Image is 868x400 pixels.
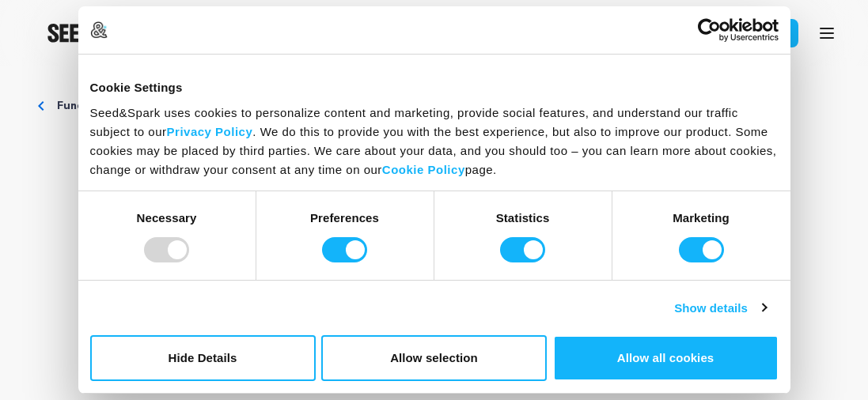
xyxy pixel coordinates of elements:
a: Fund a project [57,98,139,114]
img: logo [90,21,108,39]
strong: Statistics [496,211,550,225]
button: Allow selection [321,335,547,381]
a: Show details [674,299,766,318]
div: Cookie Settings [90,78,779,97]
button: Allow all cookies [553,335,779,381]
strong: Marketing [673,211,730,225]
img: Seed&Spark Logo Dark Mode [47,24,172,43]
a: Privacy Policy [167,125,253,138]
a: Cookie Policy [382,163,465,176]
button: Hide Details [90,335,316,381]
div: Seed&Spark uses cookies to personalize content and marketing, provide social features, and unders... [90,104,779,179]
strong: Necessary [137,211,197,225]
a: Seed&Spark Homepage [47,24,172,43]
a: Usercentrics Cookiebot - opens in a new window [640,18,779,42]
div: Breadcrumb [38,98,830,114]
strong: Preferences [310,211,379,225]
